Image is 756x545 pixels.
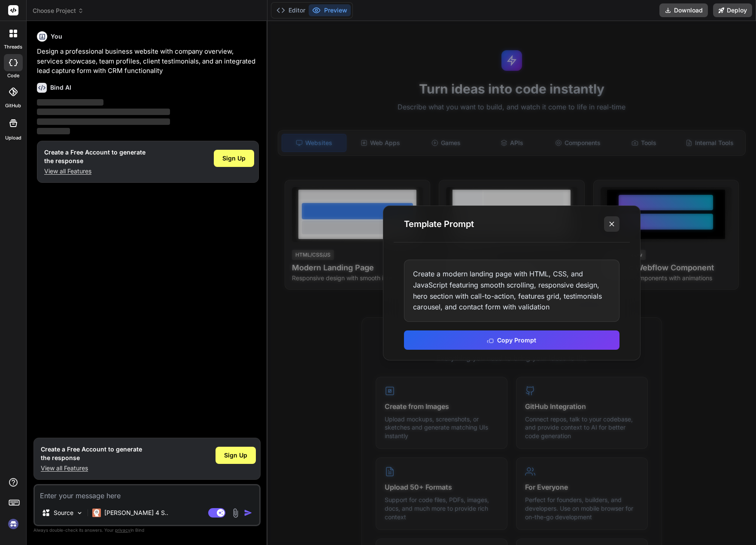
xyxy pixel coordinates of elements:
[50,83,71,92] h6: Bind AI
[231,508,240,518] img: attachment
[104,509,168,517] p: [PERSON_NAME] 4 S..
[41,445,142,462] h1: Create a Free Account to generate the response
[273,4,309,16] button: Editor
[404,330,619,350] button: Copy Prompt
[37,47,259,76] p: Design a professional business website with company overview, services showcase, team profiles, c...
[92,509,101,517] img: Claude 4 Sonnet
[37,118,170,125] span: ‌
[404,260,619,321] div: Create a modern landing page with HTML, CSS, and JavaScript featuring smooth scrolling, responsiv...
[44,167,146,176] p: View all Features
[41,464,142,472] p: View all Features
[37,128,70,134] span: ‌
[4,43,22,51] label: threads
[115,527,131,533] span: privacy
[33,6,84,15] span: Choose Project
[76,509,83,517] img: Pick Models
[51,32,62,41] h6: You
[244,509,252,517] img: icon
[309,4,351,16] button: Preview
[54,509,73,517] p: Source
[7,72,19,79] label: code
[37,109,170,115] span: ‌
[44,148,146,165] h1: Create a Free Account to generate the response
[37,99,103,106] span: ‌
[713,3,752,17] button: Deploy
[6,517,21,531] img: signin
[5,134,21,142] label: Upload
[224,451,247,460] span: Sign Up
[222,154,246,163] span: Sign Up
[404,218,474,230] h3: Template Prompt
[659,3,708,17] button: Download
[33,526,261,534] p: Always double-check its answers. Your in Bind
[5,102,21,109] label: GitHub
